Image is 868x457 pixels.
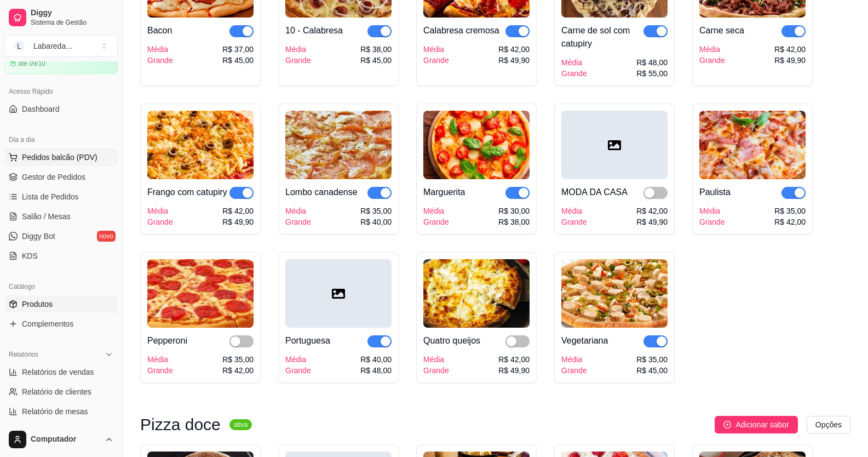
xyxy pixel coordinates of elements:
[498,205,530,216] div: R$ 30,00
[285,55,311,66] div: Grande
[22,386,91,397] span: Relatório de clientes
[360,365,392,376] div: R$ 48,00
[147,55,173,66] div: Grande
[774,55,806,66] div: R$ 49,90
[22,318,73,329] span: Complementos
[636,57,668,68] div: R$ 48,00
[699,205,725,216] div: Média
[4,383,118,401] a: Relatório de clientes
[561,334,608,347] div: Vegetariana
[815,419,842,431] span: Opções
[147,186,227,199] div: Frango com catupiry
[4,295,118,313] a: Produtos
[4,278,118,295] div: Catálogo
[360,205,392,216] div: R$ 35,00
[147,216,173,227] div: Grande
[285,365,311,376] div: Grande
[4,168,118,186] a: Gestor de Pedidos
[807,416,850,433] button: Opções
[222,205,254,216] div: R$ 42,00
[285,354,311,365] div: Média
[18,59,45,68] article: até 09/10
[147,111,254,179] img: product-image
[285,334,330,347] div: Portuguesa
[423,259,530,328] img: product-image
[774,44,806,55] div: R$ 42,00
[561,365,587,376] div: Grande
[4,35,118,57] button: Select a team
[561,68,587,79] div: Grande
[285,186,358,199] div: Lombo canadense
[22,152,97,163] span: Pedidos balcão (PDV)
[22,211,71,222] span: Salão / Mesas
[735,419,789,431] span: Adicionar sabor
[4,315,118,333] a: Complementos
[360,354,392,365] div: R$ 40,00
[774,205,806,216] div: R$ 35,00
[360,44,392,55] div: R$ 38,00
[147,365,173,376] div: Grande
[360,216,392,227] div: R$ 40,00
[423,205,449,216] div: Média
[4,131,118,148] div: Dia a dia
[285,24,343,37] div: 10 - Calabresa
[22,250,38,261] span: KDS
[715,416,797,433] button: Adicionar sabor
[561,259,668,328] img: product-image
[33,41,72,52] div: Labareda ...
[774,216,806,227] div: R$ 42,00
[229,419,252,430] sup: ativa
[423,334,480,347] div: Quatro queijos
[9,350,38,359] span: Relatórios
[498,354,530,365] div: R$ 42,00
[4,363,118,381] a: Relatórios de vendas
[699,55,725,66] div: Grande
[636,68,668,79] div: R$ 55,00
[222,354,254,365] div: R$ 35,00
[31,435,100,444] span: Computador
[636,354,668,365] div: R$ 35,00
[22,299,53,310] span: Produtos
[285,111,392,179] img: product-image
[4,208,118,225] a: Salão / Mesas
[22,367,94,378] span: Relatórios de vendas
[561,354,587,365] div: Média
[423,55,449,66] div: Grande
[222,55,254,66] div: R$ 45,00
[360,55,392,66] div: R$ 45,00
[22,406,88,417] span: Relatório de mesas
[147,354,173,365] div: Média
[561,57,587,68] div: Média
[147,24,172,37] div: Bacon
[285,44,311,55] div: Média
[31,18,113,27] span: Sistema de Gestão
[4,247,118,265] a: KDS
[423,365,449,376] div: Grande
[31,8,113,18] span: Diggy
[4,426,118,453] button: Computador
[423,216,449,227] div: Grande
[14,41,25,52] span: L
[423,354,449,365] div: Média
[423,44,449,55] div: Média
[561,186,628,199] div: MODA DA CASA
[4,4,118,31] a: DiggySistema de Gestão
[147,334,187,347] div: Pepperoni
[699,186,731,199] div: Paulista
[147,205,173,216] div: Média
[636,365,668,376] div: R$ 45,00
[22,104,60,115] span: Dashboard
[636,216,668,227] div: R$ 49,90
[4,148,118,166] button: Pedidos balcão (PDV)
[699,24,744,37] div: Carne seca
[498,216,530,227] div: R$ 38,00
[222,44,254,55] div: R$ 37,00
[423,186,465,199] div: Marguerita
[22,191,79,202] span: Lista de Pedidos
[699,216,725,227] div: Grande
[222,365,254,376] div: R$ 42,00
[699,111,806,179] img: product-image
[4,83,118,100] div: Acesso Rápido
[147,44,173,55] div: Média
[4,227,118,245] a: Diggy Botnovo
